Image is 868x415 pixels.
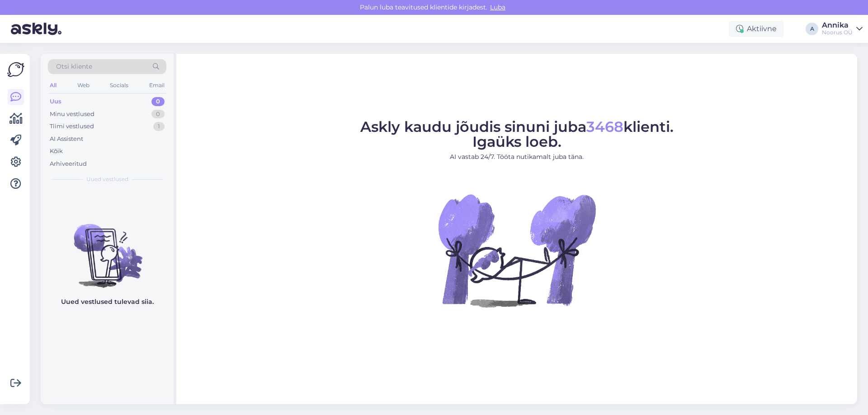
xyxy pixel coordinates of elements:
[50,110,94,119] div: Minu vestlused
[50,97,61,106] div: Uus
[822,22,853,29] div: Annika
[153,122,165,131] div: 1
[360,118,674,150] span: Askly kaudu jõudis sinuni juba klienti. Igaüks loeb.
[151,97,165,106] div: 0
[806,23,818,35] div: A
[75,79,91,91] div: Web
[50,159,87,168] div: Arhiveeritud
[50,122,94,131] div: Tiimi vestlused
[729,21,784,37] div: Aktiivne
[86,175,128,183] span: Uued vestlused
[151,110,165,119] div: 0
[108,79,130,91] div: Socials
[56,62,92,71] span: Otsi kliente
[360,152,674,162] p: AI vastab 24/7. Tööta nutikamalt juba täna.
[61,297,154,307] p: Uued vestlused tulevad siia.
[435,169,598,331] img: No Chat active
[822,29,853,36] div: Noorus OÜ
[48,79,58,91] div: All
[147,79,166,91] div: Email
[50,135,83,144] div: AI Assistent
[487,3,508,11] span: Luba
[586,118,623,135] span: 3468
[822,22,863,36] a: AnnikaNoorus OÜ
[41,208,174,289] img: No chats
[50,147,63,156] div: Kõik
[7,61,24,78] img: Askly Logo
